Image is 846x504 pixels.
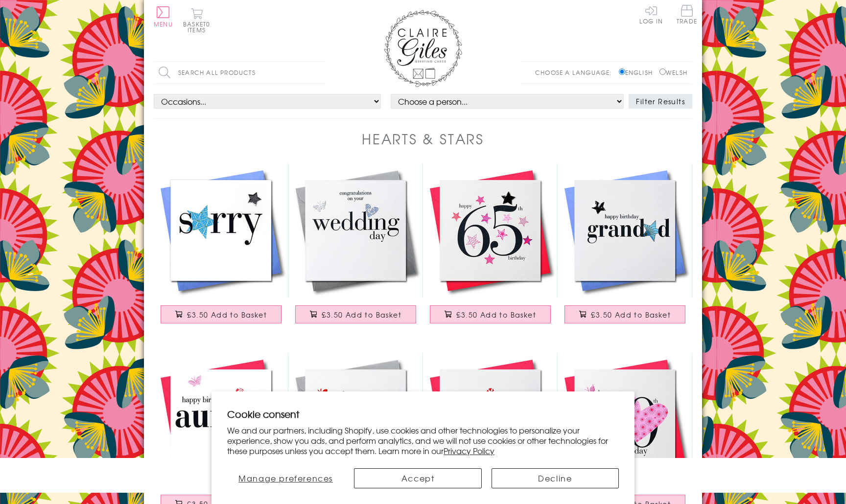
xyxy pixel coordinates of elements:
button: Filter Results [629,94,692,109]
button: Accept [354,468,481,488]
label: Welsh [659,68,687,77]
input: Search [315,62,325,84]
button: Decline [492,468,619,488]
input: English [619,69,625,75]
img: Birthday Card, Pink Heart and Flowers, Auntie, fabric butterfly Embellished [154,353,288,487]
span: £3.50 Add to Basket [322,310,401,320]
a: Log In [639,5,663,24]
span: 0 items [188,20,210,34]
a: Sympathy, Sorry, Thinking of you Card, Blue Star, Embellished with a padded star £3.50 Add to Basket [154,163,288,333]
a: Trade [677,5,697,26]
button: Basket0 items [183,8,210,33]
input: Welsh [659,69,666,75]
button: £3.50 Add to Basket [430,305,551,323]
span: Manage preferences [238,472,333,484]
span: £3.50 Add to Basket [591,310,671,320]
p: Choose a language: [535,68,617,77]
h1: Hearts & Stars [362,129,484,149]
label: English [619,68,658,77]
a: Birthday Card, Pink Stars, Happy 65th Birthday, Embellished with a padded star £3.50 Add to Basket [423,163,558,333]
button: £3.50 Add to Basket [295,305,417,323]
button: Menu [154,6,173,27]
input: Search all products [154,62,325,84]
span: £3.50 Add to Basket [456,310,536,320]
a: Wedding Congratulations Card, Silver Heart, fabric butterfly Embellished £3.50 Add to Basket [288,163,423,333]
span: Trade [677,5,697,24]
img: Claire Giles Greetings Cards [384,10,462,87]
img: Birthday Card, Pink Heart, Happy 50th Birthday, fabric butterfly Embellished [558,353,692,487]
span: Menu [154,20,173,28]
img: Birthday Card, Pink Stars, Happy 65th Birthday, Embellished with a padded star [423,163,558,298]
button: Manage preferences [227,468,344,488]
img: Sympathy, Sorry, Thinking of you Card, Blue Star, Embellished with a padded star [154,163,288,298]
img: Birthday Card, Heart and Flowers, to my Wife, fabric butterfly Embellished [423,353,558,487]
img: Wedding Congratulations Card, Silver Heart, fabric butterfly Embellished [288,163,423,298]
span: £3.50 Add to Basket [187,310,267,320]
a: Privacy Policy [444,445,494,457]
p: We and our partners, including Shopify, use cookies and other technologies to personalize your ex... [227,425,619,456]
h2: Cookie consent [227,407,619,421]
button: £3.50 Add to Basket [564,305,686,323]
button: £3.50 Add to Basket [161,305,282,323]
img: Birthday Card, Grandad, Blue Stars, Embellished with a shiny padded star [558,163,692,298]
a: Birthday Card, Grandad, Blue Stars, Embellished with a shiny padded star £3.50 Add to Basket [558,163,692,333]
img: Wedding Card, Heart, Happy Anniversary, embellished with a fabric butterfly [288,353,423,487]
